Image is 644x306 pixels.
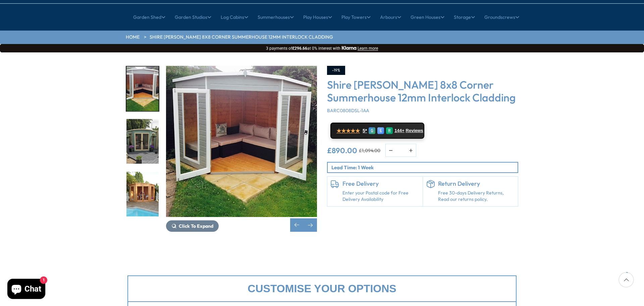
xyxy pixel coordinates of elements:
[126,119,159,165] div: 9 / 14
[327,66,345,75] div: -19%
[386,127,393,134] div: R
[342,190,419,203] a: Enter your Postal code for Free Delivery Availability
[380,9,401,26] a: Arbours
[327,107,369,114] span: BARC0808DSL-1AA
[327,78,518,104] h3: Shire [PERSON_NAME] 8x8 Corner Summerhouse 12mm Interlock Cladding
[126,66,159,112] div: 8 / 14
[166,66,317,232] div: 8 / 14
[133,9,165,26] a: Garden Shed
[484,9,519,26] a: Groundscrews
[342,180,419,187] h6: Free Delivery
[126,34,140,41] a: HOME
[438,180,515,187] h6: Return Delivery
[304,218,317,232] div: Next slide
[221,9,248,26] a: Log Cabins
[411,9,444,26] a: Green Houses
[175,9,211,26] a: Garden Studios
[341,9,371,26] a: Play Towers
[438,190,515,203] p: Free 30-days Delivery Returns, Read our returns policy.
[166,220,219,232] button: Click To Expand
[327,147,357,154] ins: £890.00
[290,218,304,232] div: Previous slide
[258,9,294,26] a: Summerhouses
[394,128,404,133] span: 144+
[126,119,159,164] img: Barclay8x8_8_1bf0e6e8-d32c-461b-80e7-722ea58caaaa_200x200.jpg
[126,67,159,111] img: Barclay8x8_7_e4691fca-02e3-41be-9818-3df14110f5c6_200x200.jpg
[126,171,159,217] div: 10 / 14
[454,9,475,26] a: Storage
[150,34,333,41] a: Shire [PERSON_NAME] 8x8 Corner Summerhouse 12mm Interlock Cladding
[127,275,517,302] div: Customise your options
[406,128,423,133] span: Reviews
[369,127,375,134] div: G
[166,66,317,217] img: Shire Barclay 8x8 Corner Summerhouse 12mm Interlock Cladding - Best Shed
[331,164,518,171] p: Lead Time: 1 Week
[126,172,159,216] img: Barclay8x8_e2b85b8e-7f99-49af-a209-63224fbf45be_200x200.jpg
[303,9,332,26] a: Play Houses
[179,223,213,229] span: Click To Expand
[336,128,360,134] span: ★★★★★
[359,148,380,153] del: £1,094.00
[5,279,47,301] inbox-online-store-chat: Shopify online store chat
[377,127,384,134] div: E
[330,123,424,139] a: ★★★★★ 5* G E R 144+ Reviews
